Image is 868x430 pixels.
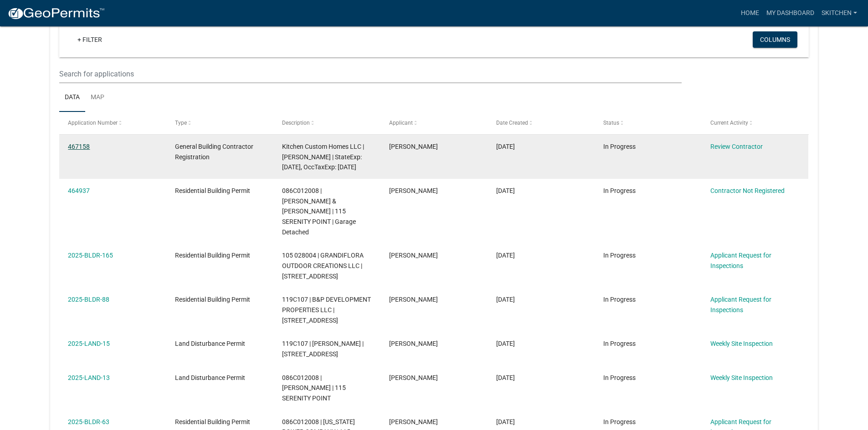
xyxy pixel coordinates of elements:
datatable-header-cell: Status [594,112,701,134]
span: Status [603,120,619,126]
span: In Progress [603,187,636,194]
span: In Progress [603,418,636,425]
a: Map [85,83,110,112]
datatable-header-cell: Applicant [380,112,488,134]
span: In Progress [603,374,636,381]
a: Weekly Site Inspection [710,340,773,347]
a: Applicant Request for Inspections [710,296,771,314]
span: 08/17/2025 [496,187,515,194]
span: Residential Building Permit [175,296,250,303]
span: 02/26/2025 [496,374,515,381]
span: 08/21/2025 [496,143,515,150]
span: 086C012008 | William Stephen Kitchen | 115 SERENITY POINT [282,374,346,402]
span: Kitchen Custom Homes LLC | Stephen Kitchen | StateExp: 06/30/2026, OccTaxExp: 12/31/2025 [282,143,364,171]
span: Date Created [496,120,528,126]
span: Type [175,120,187,126]
span: Stephen Kitchen [389,418,438,425]
a: Weekly Site Inspection [710,374,773,381]
span: In Progress [603,252,636,259]
span: Stephen Kitchen [389,340,438,347]
span: In Progress [603,340,636,347]
a: 2025-LAND-15 [68,340,110,347]
span: Land Disturbance Permit [175,374,245,381]
span: 03/17/2025 [496,296,515,303]
span: Residential Building Permit [175,187,250,194]
a: 2025-BLDR-165 [68,252,113,259]
span: 02/26/2025 [496,418,515,425]
span: General Building Contractor Registration [175,143,253,161]
span: Land Disturbance Permit [175,340,245,347]
span: Application Number [68,120,118,126]
a: 2025-BLDR-63 [68,418,109,425]
datatable-header-cell: Application Number [59,112,166,134]
a: 467158 [68,143,90,150]
button: Columns [753,31,797,48]
datatable-header-cell: Current Activity [701,112,808,134]
span: Residential Building Permit [175,418,250,425]
datatable-header-cell: Date Created [488,112,595,134]
datatable-header-cell: Description [273,112,380,134]
input: Search for applications [59,65,681,83]
a: My Dashboard [763,5,818,22]
span: Applicant [389,120,413,126]
span: Residential Building Permit [175,252,250,259]
span: Stephen Kitchen [389,252,438,259]
span: Stephen Kitchen [389,296,438,303]
a: 464937 [68,187,90,194]
span: In Progress [603,296,636,303]
span: In Progress [603,143,636,150]
span: Description [282,120,310,126]
span: Stephen Kitchen [389,143,438,150]
a: 2025-BLDR-88 [68,296,109,303]
a: Applicant Request for Inspections [710,252,771,269]
span: 119C107 | B&P DEVELOPMENT PROPERTIES LLC | 251 EAST RIVER BEND DR [282,296,371,324]
a: Contractor Not Registered [710,187,785,194]
a: 2025-LAND-13 [68,374,110,381]
span: 086C012008 | TAYLOR BOBBY & CYNTHIA | 115 SERENITY POINT | Garage Detached [282,187,356,236]
a: Home [737,5,763,22]
a: skitchen [818,5,861,22]
a: Data [59,83,85,112]
datatable-header-cell: Type [166,112,273,134]
span: 03/17/2025 [496,340,515,347]
span: 119C107 | Mark Brannen | 251 EAST RIVER BEND DR [282,340,364,358]
span: Stephen Kitchen [389,374,438,381]
a: Review Contractor [710,143,763,150]
a: + Filter [70,31,109,48]
span: Current Activity [710,120,748,126]
span: 105 028004 | GRANDIFLORA OUTDOOR CREATIONS LLC | 372 WARDS CHAPEL RD [282,252,364,280]
span: 05/28/2025 [496,252,515,259]
span: Stephen Kitchen [389,187,438,194]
